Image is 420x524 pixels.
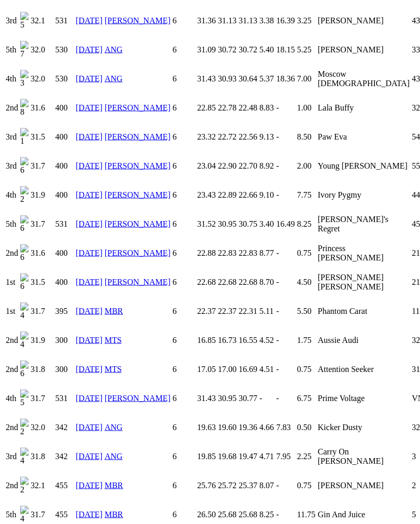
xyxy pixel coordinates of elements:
td: 4.71 [259,443,274,471]
a: [DATE] [76,336,103,344]
td: 7.83 [276,413,296,442]
td: 4.51 [259,355,274,383]
td: 4.66 [259,413,274,442]
td: - [276,384,296,412]
td: 8.07 [259,472,274,500]
td: 8.92 [259,152,274,180]
a: MBR [105,307,123,315]
td: Carry On [PERSON_NAME] [317,443,410,471]
td: 6 [172,443,196,471]
a: [DATE] [76,74,103,83]
td: 3rd [5,443,19,471]
td: 9.10 [259,181,274,209]
td: - [276,239,296,267]
img: 1 [20,128,29,146]
td: 9.13 [259,123,274,151]
td: 5.11 [259,297,274,325]
td: 8.83 [259,94,274,122]
a: [PERSON_NAME] [105,103,171,112]
td: 19.63 [197,413,216,442]
td: 30.72 [217,36,237,64]
a: [DATE] [76,278,103,286]
td: - [276,94,296,122]
a: [PERSON_NAME] [105,278,171,286]
td: - [276,181,296,209]
td: 31.6 [30,94,54,122]
img: 8 [20,99,29,117]
td: 16.73 [217,326,237,354]
td: 22.83 [217,239,237,267]
td: 32.0 [30,36,54,64]
td: 31.7 [30,384,54,412]
td: 18.36 [276,65,296,93]
td: Kicker Dusty [317,413,410,442]
img: 3 [20,70,29,88]
td: 6 [172,268,196,296]
td: 2nd [5,326,19,354]
td: 22.72 [217,123,237,151]
td: 18.15 [276,36,296,64]
td: 0.75 [297,472,316,500]
td: 2.00 [297,152,316,180]
td: 22.66 [238,181,258,209]
td: 4th [5,65,19,93]
td: 32.1 [30,7,54,35]
td: 4th [5,181,19,209]
a: [DATE] [76,103,103,112]
a: ANG [105,74,123,83]
a: [PERSON_NAME] [105,16,171,25]
td: 6 [172,123,196,151]
td: 31.7 [30,297,54,325]
td: 22.89 [217,181,237,209]
td: 6 [172,472,196,500]
td: 5.25 [297,36,316,64]
td: 31.43 [197,384,216,412]
td: 8.50 [297,123,316,151]
td: 0.50 [297,413,316,442]
td: 31.5 [30,123,54,151]
td: 6 [172,239,196,267]
img: 6 [20,361,29,378]
td: 2nd [5,239,19,267]
a: ANG [105,452,123,461]
td: 16.49 [276,210,296,238]
td: - [259,384,274,412]
td: 455 [55,472,75,500]
img: 6 [20,244,29,262]
td: 6 [172,413,196,442]
td: 19.85 [197,443,216,471]
a: [DATE] [76,45,103,54]
td: 400 [55,181,75,209]
td: 19.36 [238,413,258,442]
td: 3rd [5,7,19,35]
a: [DATE] [76,423,103,432]
a: [DATE] [76,481,103,490]
a: MBR [105,510,123,519]
a: [DATE] [76,132,103,141]
td: Aussie Audi [317,326,410,354]
a: [DATE] [76,394,103,403]
td: 400 [55,268,75,296]
td: 31.8 [30,443,54,471]
td: 22.70 [238,152,258,180]
td: 30.72 [238,36,258,64]
td: 31.9 [30,326,54,354]
td: 22.48 [238,94,258,122]
td: 31.7 [30,210,54,238]
a: [DATE] [76,161,103,170]
td: 22.68 [217,268,237,296]
td: 16.55 [238,326,258,354]
td: 6 [172,36,196,64]
td: 4th [5,384,19,412]
td: 30.77 [238,384,258,412]
a: [PERSON_NAME] [105,394,171,403]
td: 7.95 [276,443,296,471]
td: 31.5 [30,268,54,296]
td: 23.43 [197,181,216,209]
td: 6 [172,210,196,238]
td: 1.75 [297,326,316,354]
img: 5 [20,390,29,407]
td: 22.37 [197,297,216,325]
td: 22.37 [217,297,237,325]
td: 4.50 [297,268,316,296]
